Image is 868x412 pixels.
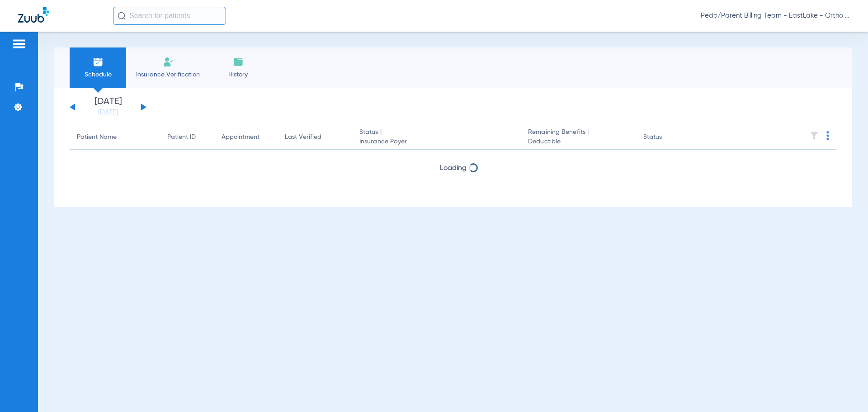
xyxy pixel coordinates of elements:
[163,57,174,67] img: Manual Insurance Verification
[12,38,26,49] img: hamburger-icon
[352,125,521,150] th: Status |
[810,131,819,140] img: filter.svg
[93,57,104,67] img: Schedule
[167,133,207,142] div: Patient ID
[285,133,321,142] div: Last Verified
[77,133,153,142] div: Patient Name
[359,137,514,147] span: Insurance Payer
[113,7,226,25] input: Search for patients
[285,133,345,142] div: Last Verified
[118,12,126,20] img: Search Icon
[521,125,636,150] th: Remaining Benefits |
[77,133,117,142] div: Patient Name
[701,11,850,20] span: Pedo/Parent Billing Team - EastLake - Ortho | The Super Dentists
[217,70,259,79] span: History
[826,131,829,140] img: group-dot-blue.svg
[222,133,259,142] div: Appointment
[76,70,119,79] span: Schedule
[233,57,244,67] img: History
[81,108,135,117] a: [DATE]
[440,165,467,172] span: Loading
[133,70,203,79] span: Insurance Verification
[222,133,270,142] div: Appointment
[81,97,135,117] li: [DATE]
[528,137,628,147] span: Deductible
[167,133,196,142] div: Patient ID
[636,125,697,150] th: Status
[18,7,49,23] img: Zuub Logo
